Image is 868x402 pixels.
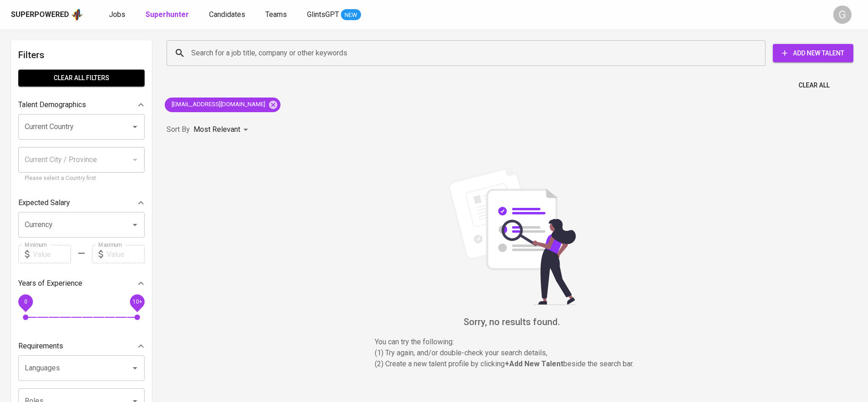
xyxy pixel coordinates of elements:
[24,299,27,305] span: 0
[194,124,240,135] p: Most Relevant
[165,98,280,112] div: [EMAIL_ADDRESS][DOMAIN_NAME]
[798,80,830,91] span: Clear All
[780,48,846,59] span: Add New Talent
[18,48,145,62] h6: Filters
[795,77,833,94] button: Clear All
[167,315,857,329] h6: Sorry, no results found.
[18,197,70,208] p: Expected Salary
[146,10,189,19] b: Superhunter
[443,168,581,305] img: file_searching.svg
[18,337,145,355] div: Requirements
[375,337,649,348] p: You can try the following :
[505,359,563,368] b: + Add New Talent
[18,194,145,212] div: Expected Salary
[375,348,649,359] p: (1) Try again, and/or double-check your search details,
[341,11,361,20] span: NEW
[18,70,145,87] button: Clear All filters
[18,96,145,114] div: Talent Demographics
[165,100,271,109] span: [EMAIL_ADDRESS][DOMAIN_NAME]
[265,10,287,19] span: Teams
[25,174,138,183] p: Please select a Country first
[375,359,649,369] p: (2) Create a new talent profile by clicking beside the search bar.
[71,8,83,22] img: app logo
[18,278,82,289] p: Years of Experience
[11,8,83,22] a: Superpoweredapp logo
[209,9,247,21] a: Candidates
[146,9,191,21] a: Superhunter
[129,218,141,231] button: Open
[18,99,86,110] p: Talent Demographics
[33,245,71,263] input: Value
[129,120,141,133] button: Open
[26,72,137,84] span: Clear All filters
[773,44,853,62] button: Add New Talent
[307,9,361,21] a: GlintsGPT NEW
[107,245,145,263] input: Value
[18,341,63,352] p: Requirements
[307,10,339,19] span: GlintsGPT
[167,124,190,135] p: Sort By
[109,10,125,19] span: Jobs
[129,362,141,375] button: Open
[209,10,245,19] span: Candidates
[109,9,127,21] a: Jobs
[194,121,251,138] div: Most Relevant
[11,10,69,20] div: Superpowered
[265,9,289,21] a: Teams
[18,274,145,293] div: Years of Experience
[833,5,852,24] div: G
[132,299,142,305] span: 10+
